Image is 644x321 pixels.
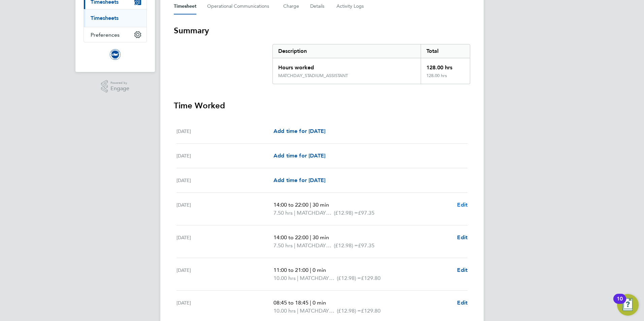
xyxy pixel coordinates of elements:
span: Engage [110,86,129,92]
h3: Summary [174,25,470,36]
span: 10.00 hrs [273,308,296,314]
div: Summary [272,44,470,84]
span: 11:00 to 21:00 [273,267,309,273]
a: Add time for [DATE] [273,176,325,184]
span: 7.50 hrs [273,210,293,216]
div: Hours worked [273,58,421,73]
a: Edit [457,201,468,209]
span: Edit [457,299,468,306]
span: 0 min [313,299,326,306]
div: [DATE] [176,176,273,184]
span: Preferences [91,32,120,38]
a: Go to home page [84,49,147,60]
span: 30 min [313,202,329,208]
span: MATCHDAY_STADIUM_ASSISTANT [297,209,334,217]
span: Powered by [110,80,129,86]
span: 7.50 hrs [273,242,293,249]
span: MATCHDAY_STADIUM_ASSISTANT [297,242,334,250]
a: Timesheets [91,15,119,21]
div: [DATE] [176,201,273,217]
span: 10.00 hrs [273,275,296,281]
a: Add time for [DATE] [273,152,325,160]
div: 128.00 hrs [421,73,470,84]
span: | [310,202,311,208]
div: 128.00 hrs [421,58,470,73]
div: [DATE] [176,266,273,282]
span: MATCHDAY_STADIUM_ASSISTANT [300,274,337,282]
span: | [297,308,298,314]
span: MATCHDAY_STADIUM_ASSISTANT [300,307,337,315]
div: Total [421,44,470,58]
span: | [310,267,311,273]
span: (£12.98) = [334,242,358,249]
span: £129.80 [361,275,381,281]
span: Add time for [DATE] [273,128,325,134]
span: Edit [457,202,468,208]
div: Timesheets [84,9,147,27]
img: brightonandhovealbion-logo-retina.png [110,49,121,60]
span: 14:00 to 22:00 [273,202,309,208]
span: | [310,234,311,241]
span: (£12.98) = [337,275,361,281]
span: 30 min [313,234,329,241]
a: Powered byEngage [101,80,130,93]
button: Preferences [84,27,147,42]
span: 14:00 to 22:00 [273,234,309,241]
div: 10 [617,299,623,308]
span: Add time for [DATE] [273,177,325,183]
div: MATCHDAY_STADIUM_ASSISTANT [278,73,348,78]
div: Description [273,44,421,58]
span: 0 min [313,267,326,273]
span: | [294,210,295,216]
span: 08:45 to 18:45 [273,299,309,306]
span: Edit [457,267,468,273]
div: [DATE] [176,234,273,250]
span: (£12.98) = [337,308,361,314]
span: £97.35 [358,210,375,216]
a: Edit [457,234,468,242]
span: | [310,299,311,306]
span: Add time for [DATE] [273,152,325,159]
button: Open Resource Center, 10 new notifications [617,294,639,316]
a: Edit [457,266,468,274]
span: | [294,242,295,249]
span: Edit [457,234,468,241]
a: Add time for [DATE] [273,127,325,135]
h3: Time Worked [174,100,470,111]
span: £129.80 [361,308,381,314]
div: [DATE] [176,299,273,315]
a: Edit [457,299,468,307]
span: (£12.98) = [334,210,358,216]
div: [DATE] [176,127,273,135]
span: £97.35 [358,242,375,249]
span: | [297,275,298,281]
div: [DATE] [176,152,273,160]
